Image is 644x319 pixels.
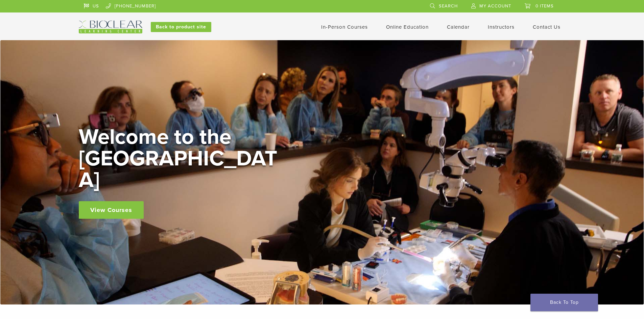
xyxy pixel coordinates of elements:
[151,22,211,32] a: Back to product site
[535,3,554,9] span: 0 items
[447,24,470,30] a: Calendar
[79,21,142,33] img: Bioclear
[479,3,511,9] span: My Account
[79,201,144,219] a: View Courses
[530,294,598,311] a: Back To Top
[321,24,368,30] a: In-Person Courses
[533,24,560,30] a: Contact Us
[439,3,458,9] span: Search
[488,24,515,30] a: Instructors
[386,24,429,30] a: Online Education
[79,126,282,191] h2: Welcome to the [GEOGRAPHIC_DATA]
